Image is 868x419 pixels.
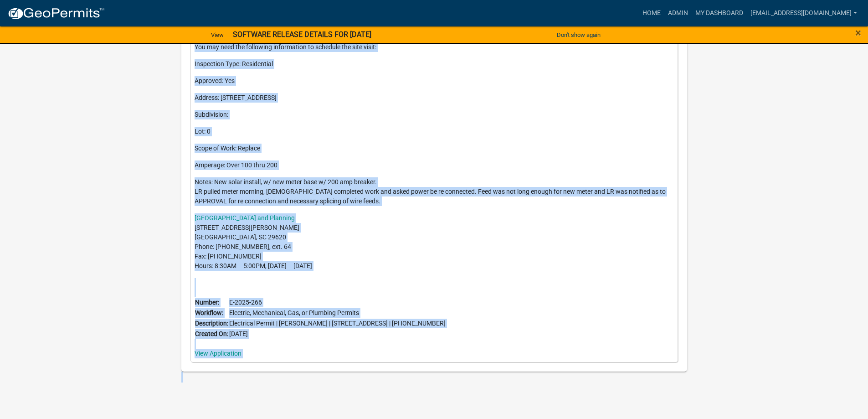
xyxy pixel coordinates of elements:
b: Created On: [195,330,228,337]
a: [GEOGRAPHIC_DATA] and Planning [195,214,295,222]
a: Admin [664,5,692,22]
button: Don't show again [553,27,604,42]
a: View [207,27,227,42]
p: Address: [STREET_ADDRESS] [195,93,674,103]
a: [EMAIL_ADDRESS][DOMAIN_NAME] [747,5,861,22]
p: You may need the following information to schedule the site visit: [195,42,674,52]
b: Workflow: [195,309,223,316]
p: Lot: 0 [195,127,674,136]
p: Scope of Work: Replace [195,144,674,153]
td: [DATE] [229,329,446,339]
a: My Dashboard [692,5,747,22]
p: Inspection Type: Residential [195,59,674,69]
b: Number: [195,299,219,306]
span: × [855,26,861,39]
p: Approved: Yes [195,76,674,86]
a: View Application [195,350,241,357]
b: Description: [195,320,228,327]
p: Notes: New solar install, w/ new meter base w/ 200 amp breaker. LR pulled meter morning, [DEMOGRA... [195,177,674,206]
p: [STREET_ADDRESS][PERSON_NAME] [GEOGRAPHIC_DATA], SC 29620 Phone: [PHONE_NUMBER], ext. 64 Fax: [PH... [195,213,674,271]
button: Close [855,27,861,38]
strong: SOFTWARE RELEASE DETAILS FOR [DATE] [233,30,371,39]
p: Subdivision: [195,110,674,119]
td: Electrical Permit | [PERSON_NAME] | [STREET_ADDRESS] | [PHONE_NUMBER] [229,318,446,329]
td: Electric, Mechanical, Gas, or Plumbing Permits [229,308,446,318]
p: Amperage: Over 100 thru 200 [195,160,674,170]
a: Home [639,5,664,22]
td: E-2025-266 [229,297,446,308]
